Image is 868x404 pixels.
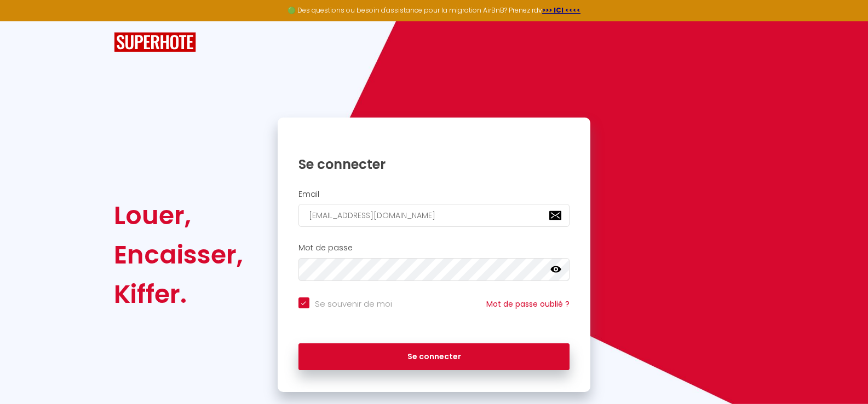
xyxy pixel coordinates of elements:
[486,298,570,309] a: Mot de passe oublié ?
[114,235,243,274] div: Encaisser,
[114,196,243,235] div: Louer,
[542,5,580,15] a: >>> ICI <<<<
[114,274,243,314] div: Kiffer.
[298,343,570,371] button: Se connecter
[298,190,570,199] h2: Email
[298,204,570,227] input: Ton Email
[298,156,570,173] h1: Se connecter
[114,32,196,52] img: SuperHote logo
[298,243,570,253] h2: Mot de passe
